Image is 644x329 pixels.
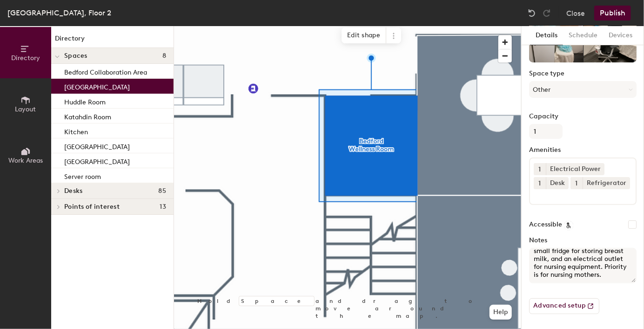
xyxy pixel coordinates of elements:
label: Capacity [529,113,637,120]
span: Layout [15,105,36,113]
span: 1 [576,178,578,188]
button: Schedule [563,26,603,45]
button: Devices [603,26,638,45]
button: Other [529,81,637,98]
button: Close [566,6,585,21]
p: Katahdin Room [64,110,111,121]
div: Refrigerator [583,177,630,189]
span: 1 [539,164,541,174]
label: Space type [529,70,637,77]
label: Amenities [529,146,637,154]
button: Details [530,26,563,45]
div: [GEOGRAPHIC_DATA], Floor 2 [7,7,111,19]
span: 1 [539,178,541,188]
span: Spaces [64,52,87,60]
label: Accessible [529,221,562,228]
button: 1 [534,163,546,175]
h1: Directory [51,34,174,48]
span: 13 [160,203,166,211]
span: 85 [158,187,166,195]
span: Work Areas [8,157,43,164]
span: Edit shape [342,27,386,43]
img: Redo [542,8,551,18]
p: Huddle Room [64,96,106,106]
button: Publish [594,6,631,21]
button: 1 [570,177,583,189]
label: Notes [529,237,637,244]
p: [GEOGRAPHIC_DATA] [64,155,130,166]
div: Desk [546,177,569,189]
p: Server room [64,170,101,181]
span: Directory [11,54,40,62]
div: Electrical Power [546,163,604,175]
button: 1 [534,177,546,189]
p: Kitchen [64,125,88,136]
button: Help [490,305,512,320]
span: 8 [162,52,166,60]
span: Points of interest [64,203,120,211]
p: Bedford Collaboration Area [64,66,147,76]
p: [GEOGRAPHIC_DATA] [64,140,130,151]
img: Undo [527,8,537,18]
p: [GEOGRAPHIC_DATA] [64,81,130,91]
textarea: A wellness room is a private, quiet space intended to promote health and wellness for VHBers. It ... [529,248,637,283]
span: Desks [64,187,82,195]
button: Advanced setup [529,298,599,314]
